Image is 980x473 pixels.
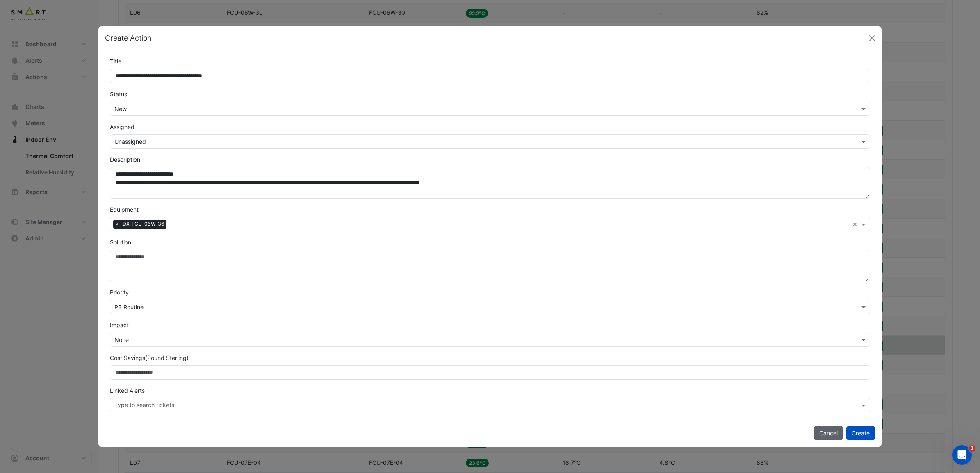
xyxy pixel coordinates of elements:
[110,238,131,247] label: Solution
[110,386,145,395] label: Linked Alerts
[110,90,127,98] label: Status
[814,426,843,440] button: Cancel
[846,426,875,440] button: Create
[110,288,129,296] label: Priority
[113,401,174,411] div: Type to search tickets
[113,220,121,228] span: ×
[952,445,972,465] iframe: Intercom live chat
[969,445,975,452] span: 1
[110,57,121,66] label: Title
[121,220,166,228] span: DX-FCU-06W-36
[110,353,189,362] label: Cost Savings (Pound Sterling)
[110,205,139,214] label: Equipment
[110,155,140,164] label: Description
[110,122,134,131] label: Assigned
[866,32,878,44] button: Close
[110,321,129,329] label: Impact
[852,220,859,229] span: Clear
[105,33,151,43] h5: Create Action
